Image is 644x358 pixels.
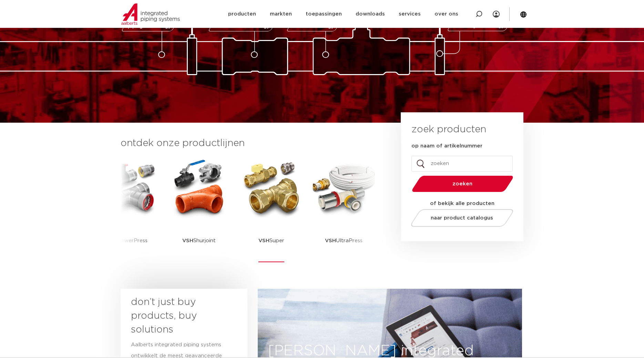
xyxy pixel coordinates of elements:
input: zoeken [411,156,513,172]
label: op naam of artikelnummer [411,143,482,150]
p: Shurjoint [182,219,216,262]
a: PowerPress [96,157,158,262]
a: VSHUltraPress [313,157,375,262]
p: PowerPress [106,219,147,262]
a: naar product catalogus [409,209,515,227]
span: naar product catalogus [431,215,493,221]
a: VSHSuper [241,157,303,262]
button: zoeken [409,175,516,193]
p: UltraPress [325,219,362,262]
h3: don’t just buy products, buy solutions [131,295,225,337]
a: VSHShurjoint [168,157,230,262]
strong: VSH [182,238,193,243]
strong: VSH [258,238,269,243]
span: valve technology [293,24,334,29]
span: zoeken [430,181,495,186]
strong: VSH [325,238,336,243]
strong: of bekijk alle producten [430,201,494,206]
p: Super [258,219,284,262]
h3: ontdek onze productlijnen [121,136,378,150]
span: piping technology [128,24,171,29]
span: connection technology [214,24,269,29]
h3: zoek producten [411,123,486,136]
